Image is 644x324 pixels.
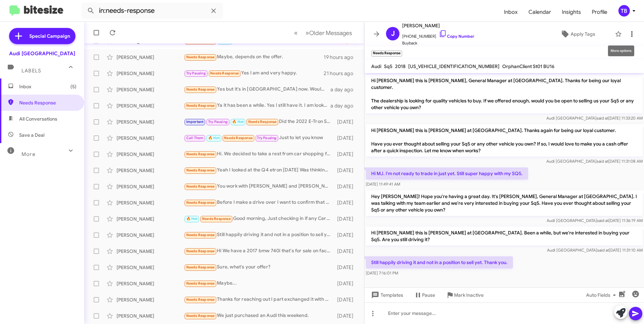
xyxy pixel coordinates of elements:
[439,34,474,39] a: Copy Number
[19,83,76,90] span: Inbox
[184,183,334,190] div: You work with [PERSON_NAME] and [PERSON_NAME]?
[597,159,608,164] span: said at
[586,2,613,22] a: Profile
[184,247,334,255] div: Hi We have a 2017 bmw 740i that's for sale on facebook market right now My husbands number is [PH...
[556,2,586,22] a: Insights
[184,53,324,61] div: Maybe, depends on the offer.
[117,167,184,174] div: [PERSON_NAME]
[366,227,643,246] p: Hi [PERSON_NAME] this is [PERSON_NAME] at [GEOGRAPHIC_DATA]. Been a while, but we're interested i...
[117,296,184,303] div: [PERSON_NAME]
[334,199,359,206] div: [DATE]
[334,264,359,271] div: [DATE]
[334,232,359,238] div: [DATE]
[547,218,643,223] span: Audi [GEOGRAPHIC_DATA] [DATE] 11:36:19 AM
[186,168,215,172] span: Needs Response
[402,22,474,30] span: [PERSON_NAME]
[184,102,330,109] div: Ya it has been a while. Yes I still have it. I am looking to sell it.
[9,28,75,44] a: Special Campaign
[334,280,359,287] div: [DATE]
[117,102,184,109] div: [PERSON_NAME]
[22,151,35,157] span: More
[117,86,184,93] div: [PERSON_NAME]
[371,63,381,69] span: Audi
[208,136,220,140] span: 🔥 Hot
[498,2,523,22] a: Inbox
[117,248,184,255] div: [PERSON_NAME]
[330,102,359,109] div: a day ago
[70,83,76,90] span: (5)
[184,134,334,142] div: Just to let you know
[22,68,41,74] span: Labels
[186,217,198,221] span: 🔥 Hot
[186,233,215,237] span: Needs Response
[82,3,223,19] input: Search
[257,136,277,140] span: Try Pausing
[117,264,184,271] div: [PERSON_NAME]
[294,29,298,37] span: «
[301,26,356,40] button: Next
[366,270,398,276] span: [DATE] 7:16:01 PM
[202,217,231,221] span: Needs Response
[371,51,402,57] small: Needs Response
[408,63,500,69] span: [US_VEHICLE_IDENTIFICATION_NUMBER]
[186,200,215,205] span: Needs Response
[334,296,359,303] div: [DATE]
[117,119,184,125] div: [PERSON_NAME]
[184,118,334,126] div: Did the 2022 E-Tron S sell?
[117,313,184,319] div: [PERSON_NAME]
[117,280,184,287] div: [PERSON_NAME]
[384,63,392,69] span: Sq5
[184,280,334,287] div: Maybe...
[330,86,359,93] div: a day ago
[334,216,359,222] div: [DATE]
[184,69,324,77] div: Yes I am and very happy.
[597,218,609,223] span: said at
[290,26,302,40] button: Previous
[546,159,643,164] span: Audi [GEOGRAPHIC_DATA] [DATE] 11:31:08 AM
[210,71,239,75] span: Needs Response
[19,116,57,122] span: All Conversations
[454,289,484,301] span: Mark Inactive
[309,29,352,37] span: Older Messages
[334,313,359,319] div: [DATE]
[19,99,76,106] span: Needs Response
[391,28,395,39] span: J
[402,30,474,40] span: [PHONE_NUMBER]
[186,136,204,140] span: Call Them
[186,120,204,124] span: Important
[186,281,215,286] span: Needs Response
[608,45,634,56] div: More options
[441,289,489,301] button: Mark Inactive
[364,289,409,301] button: Templates
[334,119,359,125] div: [DATE]
[366,190,643,216] p: Hey [PERSON_NAME]! Hope you're having a great day. It's [PERSON_NAME], General Manager at [GEOGRA...
[366,124,643,157] p: Hi [PERSON_NAME] this is [PERSON_NAME] at [GEOGRAPHIC_DATA]. Thanks again for being our loyal cus...
[117,199,184,206] div: [PERSON_NAME]
[184,199,334,206] div: Before I make a drive over I want to confirm that your dealership would be willing to submit a sa...
[395,63,406,69] span: 2018
[547,248,643,253] span: Audi [GEOGRAPHIC_DATA] [DATE] 11:31:10 AM
[224,136,253,140] span: Needs Response
[334,135,359,141] div: [DATE]
[409,289,441,301] button: Pause
[184,312,334,320] div: We just purchased an Audi this weekend.
[186,265,215,269] span: Needs Response
[334,183,359,190] div: [DATE]
[186,87,215,92] span: Needs Response
[117,54,184,61] div: [PERSON_NAME]
[422,289,435,301] span: Pause
[232,120,244,124] span: 🔥 Hot
[597,248,609,253] span: said at
[366,256,513,268] p: Still happily driving it and not in a position to sell yet. Thank you.
[117,151,184,158] div: [PERSON_NAME]
[186,297,215,302] span: Needs Response
[597,116,608,121] span: said at
[186,152,215,156] span: Needs Response
[117,232,184,238] div: [PERSON_NAME]
[571,28,595,40] span: Apply Tags
[581,289,624,301] button: Auto Fields
[248,120,277,124] span: Needs Response
[366,167,528,180] p: Hi MJ. I'm not ready to trade in just yet. Still super happy with my SQ5.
